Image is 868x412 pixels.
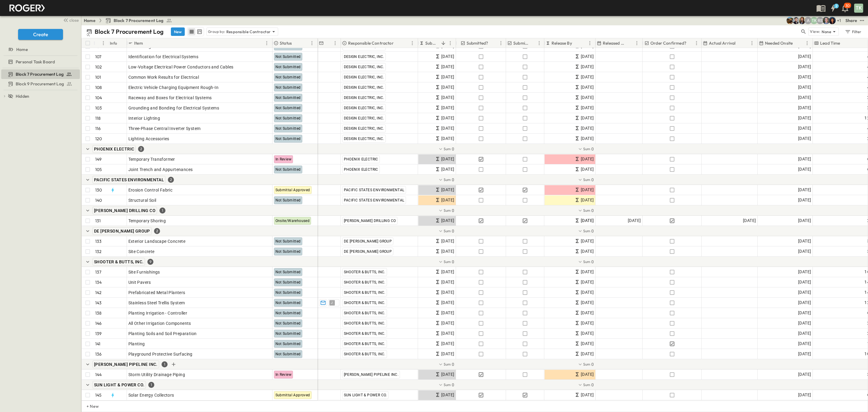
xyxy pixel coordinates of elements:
[275,321,301,325] span: Not Submitted
[16,81,64,87] span: Block 9 Procurement Log
[581,125,594,132] span: [DATE]
[275,116,301,120] span: Not Submitted
[84,17,176,24] nav: breadcrumbs
[94,177,164,182] span: PACIFIC STATES ENVIRONMENTAL
[308,40,316,47] button: Menu
[497,40,505,47] button: Menu
[581,166,594,173] span: [DATE]
[854,4,863,13] div: TK
[95,166,102,173] p: 105
[344,239,392,243] span: DE [PERSON_NAME] GROUP
[188,28,195,35] button: row view
[798,63,811,70] span: [DATE]
[94,147,134,151] span: PHOENIX ELECTRIC
[628,217,641,224] span: [DATE]
[128,290,185,296] span: Prefabricated Metal Planters
[275,198,301,202] span: Not Submitted
[226,29,271,35] p: Responsible Contractor
[147,259,153,265] div: 9
[344,321,385,325] span: SHOOTER & BUTTS, INC.
[16,93,29,99] span: Hidden
[467,40,488,46] p: Submitted?
[581,268,594,275] span: [DATE]
[441,53,454,60] span: [DATE]
[798,74,811,81] span: [DATE]
[842,27,863,36] button: Filter
[794,40,800,46] button: Sort
[344,116,384,120] span: DESIGN ELECTRIC, INC.
[275,270,301,274] span: Not Submitted
[531,40,537,46] button: Sort
[822,17,830,24] img: Jared Salin (jsalin@cahill-sf.com)
[425,40,439,46] p: Submit By
[447,40,454,47] button: Menu
[344,106,384,110] span: DESIGN ELECTRIC, INC.
[95,331,102,337] p: 139
[844,28,862,35] div: Filter
[1,70,79,78] a: Block 7 Procurement Log
[94,259,143,264] span: SHOOTER & BUTTS, INC.
[798,156,811,163] span: [DATE]
[581,340,594,347] span: [DATE]
[581,104,594,111] span: [DATE]
[95,300,102,306] p: 143
[798,217,811,224] span: [DATE]
[344,65,384,69] span: DESIGN ELECTRIC, INC.
[513,40,530,46] p: Submittal Approved?
[804,40,811,47] button: Menu
[128,115,160,121] span: Interior Lighting
[441,63,454,70] span: [DATE]
[95,290,102,296] p: 142
[581,238,594,245] span: [DATE]
[95,27,164,36] p: Block 7 Procurement Log
[845,17,857,24] div: Share
[344,290,385,295] span: SHOOTER & BUTTS, INC.
[344,75,384,79] span: DESIGN ELECTRIC, INC.
[845,3,850,8] p: 30
[810,17,818,24] div: Teddy Khuong (tkhuong@guzmangc.com)
[128,84,219,90] span: Electric Vehicle Charging Equipment Rough-In
[275,342,301,346] span: Not Submitted
[581,115,594,122] span: [DATE]
[128,125,201,132] span: Three-Phase Central Inverter System
[128,218,166,224] span: Temporary Shoring
[441,104,454,111] span: [DATE]
[61,16,80,24] button: close
[348,40,394,46] p: Responsible Contractor
[409,40,416,47] button: Menu
[581,135,594,142] span: [DATE]
[275,188,310,192] span: Submittal Approved
[581,63,594,70] span: [DATE]
[344,249,392,254] span: DE [PERSON_NAME] GROUP
[95,279,102,285] p: 134
[170,361,177,368] button: Add Row in Group
[344,352,385,356] span: SHOOTER & BUTTS, INC.
[95,115,101,121] p: 118
[581,53,594,60] span: [DATE]
[837,17,843,24] p: + 1
[441,135,454,142] span: [DATE]
[489,40,496,46] button: Sort
[835,4,837,8] h6: 2
[84,17,96,24] a: Home
[552,40,572,46] p: Release By
[134,40,143,46] p: Item
[95,218,101,224] p: 131
[798,115,811,122] span: [DATE]
[583,146,590,151] p: Sum
[822,29,831,35] p: None
[810,28,820,35] p: View:
[581,248,594,255] span: [DATE]
[275,167,301,172] span: Not Submitted
[440,40,447,46] button: Sort
[275,280,301,284] span: Not Submitted
[275,65,301,69] span: Not Submitted
[344,96,384,100] span: DESIGN ELECTRIC, INC.
[95,238,102,244] p: 133
[128,249,155,255] span: Site Concrete
[798,17,806,24] img: Kim Bowen (kbowen@cahill-sf.com)
[344,85,384,90] span: DESIGN ELECTRIC, INC.
[583,259,590,264] p: Sum
[1,69,80,79] div: Block 7 Procurement Logtest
